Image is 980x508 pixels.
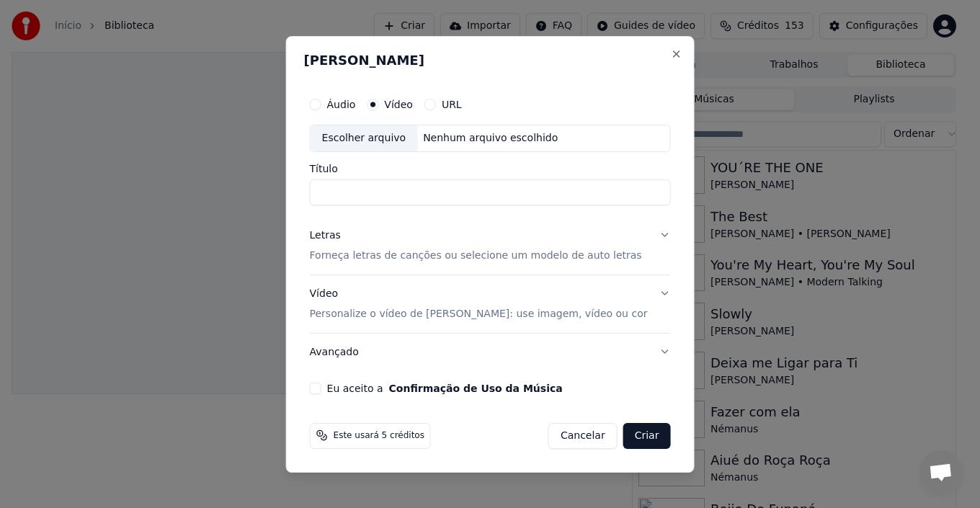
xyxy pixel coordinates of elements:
[310,228,341,243] div: Letras
[311,125,418,151] div: Escolher arquivo
[417,131,563,146] div: Nenhum arquivo escolhido
[304,54,677,67] h2: [PERSON_NAME]
[327,383,563,393] label: Eu aceito a
[389,383,563,393] button: Eu aceito a
[327,99,356,110] label: Áudio
[623,422,671,448] button: Criar
[334,429,424,441] span: Este usará 5 créditos
[310,249,642,263] p: Forneça letras de canções ou selecione um modelo de auto letras
[310,275,671,333] button: VídeoPersonalize o vídeo de [PERSON_NAME]: use imagem, vídeo ou cor
[310,287,648,321] div: Vídeo
[310,217,671,275] button: LetrasForneça letras de canções ou selecione um modelo de auto letras
[310,306,648,321] p: Personalize o vídeo de [PERSON_NAME]: use imagem, vídeo ou cor
[310,164,671,174] label: Título
[548,422,618,448] button: Cancelar
[310,333,671,370] button: Avançado
[384,99,413,110] label: Vídeo
[442,99,462,110] label: URL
